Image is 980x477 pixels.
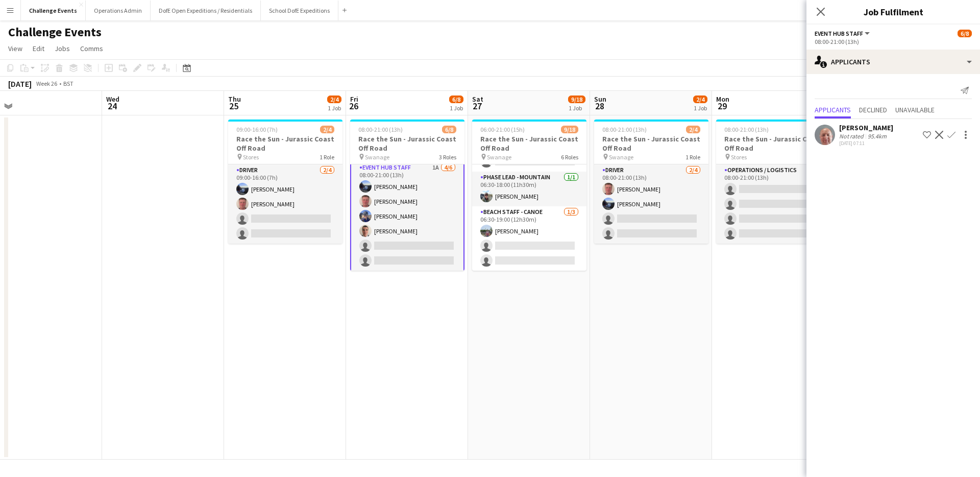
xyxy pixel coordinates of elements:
div: 1 Job [328,104,341,112]
app-card-role: Driver2/409:00-16:00 (7h)[PERSON_NAME][PERSON_NAME] [228,164,342,244]
div: BST [63,80,73,87]
h3: Race the Sun - Jurassic Coast Off Road [716,134,830,153]
app-job-card: 08:00-21:00 (13h)6/8Race the Sun - Jurassic Coast Off Road Swanage3 Roles[PERSON_NAME]Event Hub L... [350,120,464,271]
span: 26 [349,100,358,112]
div: 1 Job [694,104,707,112]
span: 2/4 [693,96,707,103]
button: Event Hub Staff [815,30,871,37]
span: 09:00-16:00 (7h) [236,126,278,133]
div: 08:00-21:00 (13h) [815,38,972,45]
span: 9/18 [561,126,578,133]
button: DofE Open Expeditions / Residentials [151,1,261,20]
span: Swanage [487,153,511,161]
h1: Challenge Events [8,25,102,40]
span: Swanage [609,153,633,161]
span: 08:00-21:00 (13h) [358,126,403,133]
app-card-role: Driver2/408:00-21:00 (13h)[PERSON_NAME][PERSON_NAME] [594,164,708,244]
span: Stores [243,153,259,161]
app-job-card: 08:00-21:00 (13h)2/4Race the Sun - Jurassic Coast Off Road Swanage1 RoleDriver2/408:00-21:00 (13h... [594,120,708,244]
span: Applicants [815,106,851,113]
div: [PERSON_NAME] [839,123,893,132]
div: [DATE] 07:11 [839,140,893,147]
span: Swanage [365,153,389,161]
span: 3 Roles [439,153,456,161]
span: Thu [228,94,241,104]
button: Challenge Events [21,1,86,20]
app-card-role: Event Hub Staff1A4/608:00-21:00 (13h)[PERSON_NAME][PERSON_NAME][PERSON_NAME][PERSON_NAME] [350,161,464,272]
app-card-role: Phase Lead - Mountain1/106:30-18:00 (11h30m)[PERSON_NAME] [472,172,586,206]
span: 2/4 [320,126,334,133]
span: Stores [731,153,747,161]
span: 9/18 [568,96,585,103]
span: Declined [859,106,887,113]
span: Edit [33,44,44,53]
span: 28 [593,100,606,112]
h3: Race the Sun - Jurassic Coast Off Road [594,134,708,153]
h3: Race the Sun - Jurassic Coast Off Road [350,134,464,153]
span: Sun [594,94,606,104]
button: Operations Admin [86,1,151,20]
app-card-role: Beach Staff - Canoe1/306:30-19:00 (12h30m)[PERSON_NAME] [472,206,586,271]
span: 2/4 [686,126,700,133]
span: View [8,44,22,53]
div: 1 Job [450,104,463,112]
app-job-card: 06:00-21:00 (15h)9/18Race the Sun - Jurassic Coast Off Road Swanage6 Roles Phase Lead - Mountain1... [472,120,586,271]
span: 29 [715,100,729,112]
app-job-card: 09:00-16:00 (7h)2/4Race the Sun - Jurassic Coast Off Road Stores1 RoleDriver2/409:00-16:00 (7h)[P... [228,120,342,244]
span: 1 Role [320,153,334,161]
app-job-card: 08:00-21:00 (13h)0/4Race the Sun - Jurassic Coast Off Road Stores1 RoleOperations / Logistics0/40... [716,120,830,244]
span: 6/8 [958,30,972,37]
span: Event Hub Staff [815,30,863,37]
span: Comms [80,44,103,53]
span: Jobs [55,44,70,53]
span: Week 26 [34,80,59,87]
a: View [4,42,27,55]
span: 25 [227,100,241,112]
span: 2/4 [327,96,341,103]
div: [DATE] [8,79,32,89]
app-card-role: Operations / Logistics0/408:00-21:00 (13h) [716,164,830,244]
span: 24 [105,100,119,112]
h3: Job Fulfilment [806,5,980,18]
span: Fri [350,94,358,104]
h3: Race the Sun - Jurassic Coast Off Road [228,134,342,153]
a: Comms [76,42,107,55]
span: 6/8 [442,126,456,133]
h3: Race the Sun - Jurassic Coast Off Road [472,134,586,153]
a: Jobs [51,42,74,55]
span: Unavailable [895,106,935,113]
span: 1 Role [685,153,700,161]
span: 27 [471,100,483,112]
div: 1 Job [569,104,585,112]
div: Not rated [839,132,866,140]
span: 06:00-21:00 (15h) [480,126,525,133]
span: 08:00-21:00 (13h) [724,126,769,133]
a: Edit [29,42,48,55]
span: 6 Roles [561,153,578,161]
span: Wed [106,94,119,104]
div: 95.4km [866,132,889,140]
span: Mon [716,94,729,104]
span: 6/8 [449,96,463,103]
span: 08:00-21:00 (13h) [602,126,647,133]
span: Sat [472,94,483,104]
div: Applicants [806,50,980,74]
button: School DofE Expeditions [261,1,338,20]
